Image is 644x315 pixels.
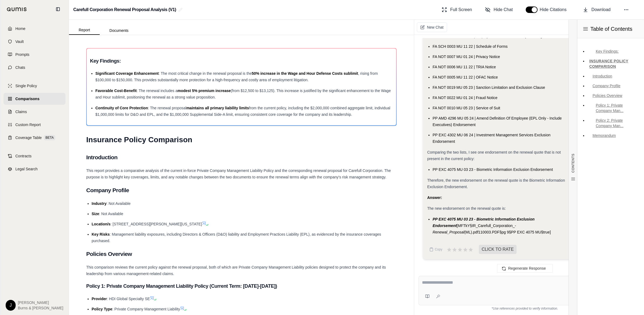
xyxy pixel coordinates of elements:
[7,7,27,11] img: Qumis Logo
[432,75,498,79] span: FA NOT 0005 MU 11 22 | OFAC Notice
[92,201,106,206] span: Industry
[86,185,397,196] h2: Company Profile
[450,6,472,13] span: Full Screen
[95,106,148,110] span: Continuity of Core Protection
[86,265,386,276] span: This comparison reviews the current policy against the renewal proposal, both of which are Privat...
[92,297,107,301] span: Provider
[92,232,110,236] span: Key Risks
[178,89,231,93] span: modest 5% premium increase
[497,264,553,273] button: Regenerate Response
[432,44,507,49] span: FA SCH 0003 MU 11 22 | Schedule of Forms
[15,26,25,31] span: Home
[15,135,42,140] span: Coverage Table
[86,152,397,163] h2: Introduction
[432,85,545,90] span: FA NOT 0019 MU 05 23 | Sanction Limitation and Exclusion Clause
[571,154,575,173] span: CONTENTS
[92,307,112,311] span: Policy Type
[427,244,444,255] button: Copy
[432,34,558,38] span: PP POL 4003 MU 03 23 | Employment Practices Liability Coverage Section
[587,47,640,56] a: Key Findings:
[4,106,65,118] a: Claims
[110,222,202,226] span: : [STREET_ADDRESS][PERSON_NAME][US_STATE]
[427,150,561,161] span: Comparing the two lists, I see one endorsement on the renewal quote that is not present in the cu...
[432,55,500,59] span: FA NOT 0007 MU 01 24 | Privacy Notice
[432,106,500,110] span: FA NOT 0010 MU 05 23 | Service of Suit
[95,89,391,99] span: (from $12,500 to $13,125). This increase is justified by the significant enhancement to the Wage ...
[435,247,442,252] span: Copy
[483,4,515,15] button: Hide Chat
[4,132,65,144] a: Coverage TableBETA
[427,195,442,200] strong: Answer:
[137,89,178,93] span: : The renewal includes a
[587,57,640,71] a: INSURANCE POLICY COMPARISON
[432,217,534,228] span: PP EXC 4075 MU 03 23 - Biometric Information Exclusion Endorsement
[4,36,65,48] a: Vault
[432,96,497,100] span: FA NOT 0022 MU 01 24 | Fraud Notice
[457,223,516,228] span: [MFTkY§IR_Carefull_Corporation_-
[587,131,640,140] a: Memorandum
[590,25,632,33] span: Table of Contents
[508,266,546,270] span: Regenerate Response
[432,230,464,234] span: Renewal_Proposal
[15,153,32,159] span: Contracts
[4,23,65,35] a: Home
[15,83,37,89] span: Single Policy
[581,4,613,15] button: Download
[432,65,496,69] span: FA NOT 0006 MU 11 22 | TRIA Notice
[100,26,138,35] button: Documents
[417,22,447,32] button: New Chat
[4,49,65,60] a: Prompts
[591,6,611,13] span: Download
[540,6,570,13] span: Hide Citations
[86,281,397,291] h3: Policy 1: Private Company Management Liability Policy (Current Term: [DATE]-[DATE])
[4,93,65,105] a: Comparisons
[4,163,65,175] a: Legal Search
[148,106,186,110] span: : The renewal proposal
[427,25,443,30] span: New Chat
[464,230,551,234] span: (ML).pdf110003.PDF§pg 9§PP EXC 4075 MU§true]
[95,71,159,76] span: Significant Coverage Enhancement
[44,135,55,140] span: BETA
[112,307,180,311] span: : Private Company Management Liability
[15,96,39,101] span: Comparisons
[86,132,397,147] h1: Insurance Policy Comparison
[252,71,358,76] span: 50% increase in the Wage and Hour Defense Costs sublimit
[90,56,393,66] h3: Key Findings:
[479,245,516,254] span: CLICK TO RATE
[107,297,150,301] span: : HDI Global Specialty SE
[73,5,176,15] h2: Carefull Corporation Renewal Proposal Analysis (V1)
[6,300,16,311] div: J
[427,178,565,189] span: Therefore, the new endorsement on the renewal quote is the Biometric Information Exclusion Endors...
[587,91,640,100] a: Policies Overview
[92,222,110,226] span: Location/s
[86,168,391,179] span: This report provides a comparative analysis of the current in-force Private Company Management Li...
[494,6,513,13] span: Hide Chat
[4,80,65,92] a: Single Policy
[92,232,381,243] span: : Management liability exposures, including Directors & Officers (D&O) liability and Employment P...
[106,201,130,206] span: : Not Available
[432,133,550,144] span: PP EXC 4302 MU 06 24 | Investment Management Services Exclusion Endorsement
[18,300,63,305] span: [PERSON_NAME]
[15,166,38,172] span: Legal Search
[15,52,29,57] span: Prompts
[587,116,640,130] a: Policy 2: Private Company Man...
[15,109,27,114] span: Claims
[4,62,65,73] a: Chats
[95,89,137,93] span: Favorable Cost-Benefit
[4,150,65,162] a: Contracts
[86,248,397,260] h2: Policies Overview
[587,72,640,80] a: Introduction
[587,101,640,115] a: Policy 1: Private Company Man...
[54,5,62,13] button: Collapse sidebar
[439,4,474,15] button: Full Screen
[159,71,252,76] span: : The most critical change in the renewal proposal is the
[587,82,640,90] a: Company Profile
[15,39,24,44] span: Vault
[99,212,123,216] span: : Not Available
[432,116,562,127] span: PP AMD 4296 MU 05 24 | Amend Definition Of Employee (EPL Only - Include Executives) Endorsement
[69,26,100,35] button: Report
[427,206,506,211] span: The new endorsement on the renewal quote is:
[15,122,41,127] span: Custom Report
[15,65,25,70] span: Chats
[432,167,553,172] span: PP EXC 4075 MU 03 23 - Biometric Information Exclusion Endorsement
